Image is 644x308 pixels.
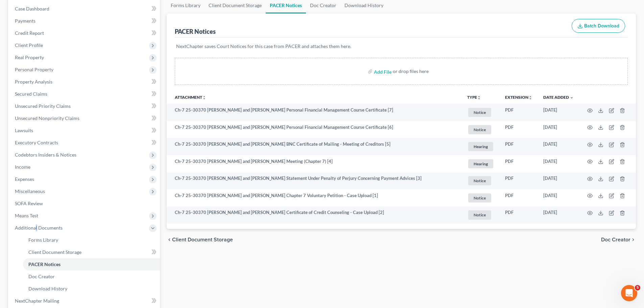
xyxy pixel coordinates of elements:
a: Property Analysis [9,76,160,88]
a: Payments [9,15,160,27]
span: Unsecured Priority Claims [15,103,71,109]
td: [DATE] [538,207,579,224]
td: [DATE] [538,104,579,121]
a: Notice [467,175,494,186]
td: [DATE] [538,121,579,138]
a: PACER Notices [23,258,160,270]
span: Personal Property [15,67,53,72]
a: Secured Claims [9,88,160,100]
a: Case Dashboard [9,3,160,15]
button: TYPEunfold_more [467,95,481,100]
a: Lawsuits [9,124,160,137]
td: Ch-7 25-30370 [PERSON_NAME] and [PERSON_NAME] Statement Under Penalty of Perjury Concerning Payme... [167,172,462,190]
span: Notice [468,108,491,117]
span: Notice [468,193,491,203]
td: PDF [500,172,538,190]
span: Client Profile [15,42,43,48]
td: Ch-7 25-30370 [PERSON_NAME] and [PERSON_NAME] Personal Financial Management Course Certificate [7] [167,104,462,121]
span: Case Dashboard [15,6,49,11]
td: PDF [500,207,538,224]
i: unfold_more [477,96,481,100]
a: Extensionunfold_more [505,95,532,100]
td: [DATE] [538,155,579,172]
iframe: Intercom live chat [621,285,637,301]
button: chevron_left Client Document Storage [167,237,233,242]
a: Unsecured Nonpriority Claims [9,112,160,124]
a: Forms Library [23,234,160,246]
td: Ch-7 25-30370 [PERSON_NAME] and [PERSON_NAME] Meeting (Chapter 7) [4] [167,155,462,172]
span: Batch Download [584,23,619,29]
td: [DATE] [538,189,579,207]
span: Executory Contracts [15,140,58,145]
span: Doc Creator [601,237,630,242]
span: Payments [15,18,35,24]
span: Hearing [468,142,493,151]
a: Notice [467,107,494,118]
span: Download History [28,286,67,291]
span: Additional Documents [15,225,63,231]
a: Download History [23,283,160,295]
i: chevron_right [630,237,636,242]
span: Lawsuits [15,127,33,133]
a: Date Added expand_more [543,95,574,100]
span: Notice [468,125,491,134]
span: Doc Creator [28,274,55,279]
i: unfold_more [202,96,206,100]
a: SOFA Review [9,197,160,210]
a: Notice [467,124,494,135]
i: unfold_more [528,96,532,100]
span: Codebtors Insiders & Notices [15,152,76,158]
a: Notice [467,192,494,204]
a: Hearing [467,158,494,169]
td: PDF [500,155,538,172]
a: Credit Report [9,27,160,39]
a: Client Document Storage [23,246,160,258]
td: Ch-7 25-30370 [PERSON_NAME] and [PERSON_NAME] Certificate of Credit Counseling - Case Upload [2] [167,207,462,224]
span: Property Analysis [15,79,52,85]
i: chevron_left [167,237,172,242]
div: PACER Notices [175,27,216,35]
a: NextChapter Mailing [9,295,160,307]
td: [DATE] [538,138,579,155]
td: [DATE] [538,172,579,190]
td: PDF [500,104,538,121]
td: Ch-7 25-30370 [PERSON_NAME] and [PERSON_NAME] BNC Certificate of Mailing - Meeting of Creditors [5] [167,138,462,155]
a: Notice [467,209,494,220]
span: Client Document Storage [172,237,233,242]
span: Notice [468,176,491,185]
p: NextChapter saves Court Notices for this case from PACER and attaches them here. [176,43,626,50]
span: SOFA Review [15,200,43,206]
a: Attachmentunfold_more [175,95,206,100]
button: Doc Creator chevron_right [601,237,636,242]
span: Secured Claims [15,91,47,97]
span: Expenses [15,176,34,182]
td: PDF [500,121,538,138]
span: Miscellaneous [15,188,45,194]
a: Hearing [467,141,494,152]
a: Executory Contracts [9,137,160,149]
td: Ch-7 25-30370 [PERSON_NAME] and [PERSON_NAME] Personal Financial Management Course Certificate [6] [167,121,462,138]
button: Batch Download [572,19,625,33]
span: 5 [635,285,640,290]
td: Ch-7 25-30370 [PERSON_NAME] and [PERSON_NAME] Chapter 7 Voluntary Petition - Case Upload [1] [167,189,462,207]
span: NextChapter Mailing [15,298,59,304]
span: Client Document Storage [28,249,81,255]
a: Doc Creator [23,270,160,283]
span: Forms Library [28,237,58,243]
span: Income [15,164,30,170]
span: Credit Report [15,30,44,36]
div: or drop files here [393,68,429,75]
span: Hearing [468,159,493,168]
span: Means Test [15,213,38,218]
span: Notice [468,210,491,219]
span: PACER Notices [28,261,61,267]
i: expand_more [570,96,574,100]
span: Real Property [15,54,44,60]
td: PDF [500,138,538,155]
td: PDF [500,189,538,207]
span: Unsecured Nonpriority Claims [15,115,79,121]
a: Unsecured Priority Claims [9,100,160,112]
